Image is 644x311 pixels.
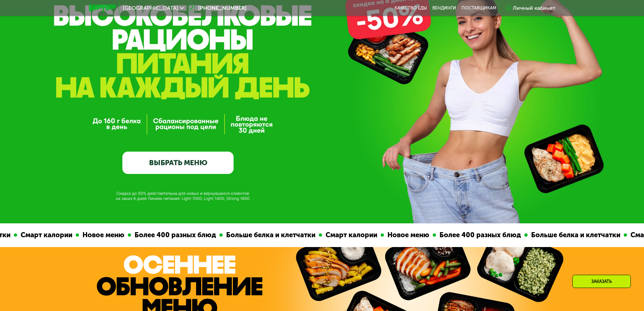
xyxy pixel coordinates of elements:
div: Более 400 разных блюд [435,230,523,240]
div: Более 400 разных блюд [130,230,218,240]
a: ВЫБРАТЬ МЕНЮ [122,152,234,174]
div: Смарт калории [16,230,74,240]
div: поставщикам [461,5,496,11]
span: [GEOGRAPHIC_DATA] [123,5,178,11]
div: Новое меню [383,230,431,240]
div: Больше белка и клетчатки [526,230,622,240]
div: Смарт калории [321,230,379,240]
div: Заказать [572,275,631,288]
a: [PHONE_NUMBER] [187,4,246,12]
a: Качество еды [395,5,427,11]
div: Новое меню [78,230,126,240]
a: Вендинги [432,5,456,11]
div: Личный кабинет [513,4,555,12]
div: Больше белка и клетчатки [221,230,317,240]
